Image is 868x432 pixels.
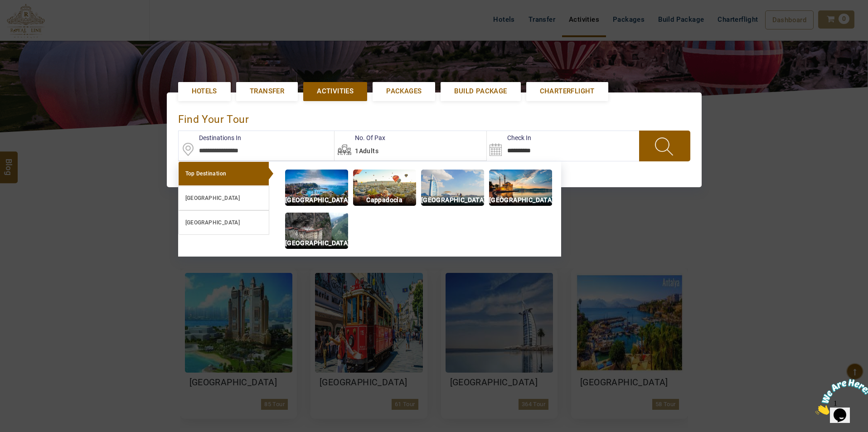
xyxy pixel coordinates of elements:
[185,195,240,201] b: [GEOGRAPHIC_DATA]
[179,133,241,142] label: Destinations In
[526,82,608,101] a: Charterflight
[185,170,227,177] b: Top Destination
[285,195,348,205] p: [GEOGRAPHIC_DATA]
[178,82,231,101] a: Hotels
[4,4,7,11] span: 1
[178,186,269,210] a: [GEOGRAPHIC_DATA]
[487,133,531,142] label: Check In
[317,87,354,96] span: Activities
[178,161,269,186] a: Top Destination
[386,87,422,96] span: Packages
[454,87,507,96] span: Build Package
[192,87,217,96] span: Hotels
[250,87,284,96] span: Transfer
[285,170,348,206] img: img
[353,195,416,205] p: Cappadocia
[489,195,552,205] p: [GEOGRAPHIC_DATA]
[441,82,520,101] a: Build Package
[236,82,298,101] a: Transfer
[353,170,416,206] img: img
[303,82,367,101] a: Activities
[540,87,595,96] span: Charterflight
[812,375,868,418] iframe: chat widget
[285,238,348,248] p: [GEOGRAPHIC_DATA]
[335,133,385,142] label: No. Of Pax
[421,170,484,206] img: img
[178,104,690,131] div: find your Tour
[285,213,348,249] img: img
[4,4,60,39] img: Chat attention grabber
[178,210,269,235] a: [GEOGRAPHIC_DATA]
[373,82,435,101] a: Packages
[421,195,484,205] p: [GEOGRAPHIC_DATA]
[489,170,552,206] img: img
[185,219,240,226] b: [GEOGRAPHIC_DATA]
[355,147,378,155] span: 1Adults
